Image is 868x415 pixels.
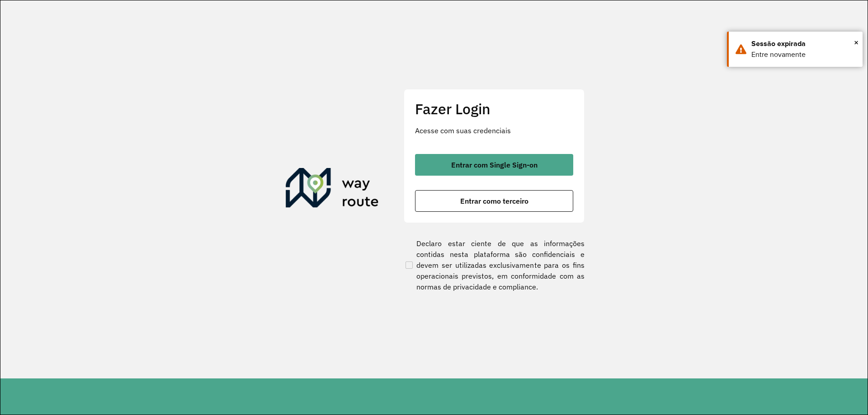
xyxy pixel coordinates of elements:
span: × [854,36,859,49]
button: Close [854,36,859,49]
label: Declaro estar ciente de que as informações contidas nesta plataforma são confidenciais e devem se... [404,238,585,292]
h2: Fazer Login [415,100,573,117]
span: Entrar como terceiro [460,197,528,205]
div: Sessão expirada [751,38,856,49]
p: Acesse com suas credenciais [415,125,573,136]
div: Entre novamente [751,49,856,60]
button: button [415,190,573,212]
span: Entrar com Single Sign-on [451,161,538,168]
img: Roteirizador AmbevTech [286,168,379,211]
button: button [415,154,573,176]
